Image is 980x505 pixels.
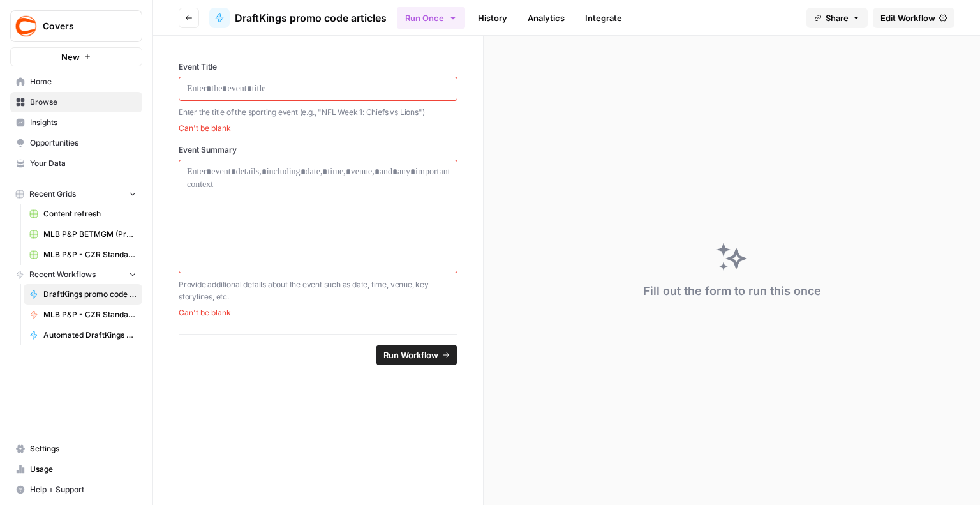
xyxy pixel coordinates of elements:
[10,459,142,479] a: Usage
[24,204,142,224] a: Content refresh
[179,144,457,156] label: Event Summary
[30,464,137,475] span: Usage
[209,8,387,28] a: DraftKings promo code articles
[30,484,137,495] span: Help + Support
[30,137,137,149] span: Opportunities
[43,20,120,33] span: Covers
[15,15,38,38] img: Covers Logo
[235,10,387,26] span: DraftKings promo code articles
[10,185,142,204] button: Recent Grids
[61,50,80,63] span: New
[179,61,457,73] label: Event Title
[397,7,465,29] button: Run Once
[24,224,142,245] a: MLB P&P BETMGM (Production) Grid
[880,11,935,24] span: Edit Workflow
[30,117,137,128] span: Insights
[10,133,142,153] a: Opportunities
[10,10,142,42] button: Workspace: Covers
[520,8,572,28] a: Analytics
[24,305,142,325] a: MLB P&P - CZR Standard (Production)
[179,106,457,119] p: Enter the title of the sporting event (e.g., "NFL Week 1: Chiefs vs Lions")
[10,92,142,112] a: Browse
[43,329,137,341] span: Automated DraftKings promo code articles
[806,8,868,28] button: Share
[643,282,821,300] div: Fill out the form to run this once
[43,289,137,300] span: DraftKings promo code articles
[179,278,457,303] p: Provide additional details about the event such as date, time, venue, key storylines, etc.
[10,112,142,133] a: Insights
[30,158,137,169] span: Your Data
[30,76,137,87] span: Home
[24,245,142,265] a: MLB P&P - CZR Standard (Production) Grid
[10,72,142,92] a: Home
[29,269,96,280] span: Recent Workflows
[43,249,137,260] span: MLB P&P - CZR Standard (Production) Grid
[43,229,137,240] span: MLB P&P BETMGM (Production) Grid
[10,47,142,66] button: New
[179,307,457,319] span: Can't be blank
[470,8,515,28] a: History
[179,123,457,134] span: Can't be blank
[873,8,954,28] a: Edit Workflow
[376,345,457,365] button: Run Workflow
[10,153,142,174] a: Your Data
[30,443,137,455] span: Settings
[30,96,137,108] span: Browse
[43,309,137,320] span: MLB P&P - CZR Standard (Production)
[826,11,849,24] span: Share
[43,208,137,220] span: Content refresh
[29,188,76,200] span: Recent Grids
[10,265,142,284] button: Recent Workflows
[10,439,142,459] a: Settings
[10,479,142,500] button: Help + Support
[24,325,142,345] a: Automated DraftKings promo code articles
[383,349,438,361] span: Run Workflow
[577,8,630,28] a: Integrate
[24,284,142,305] a: DraftKings promo code articles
